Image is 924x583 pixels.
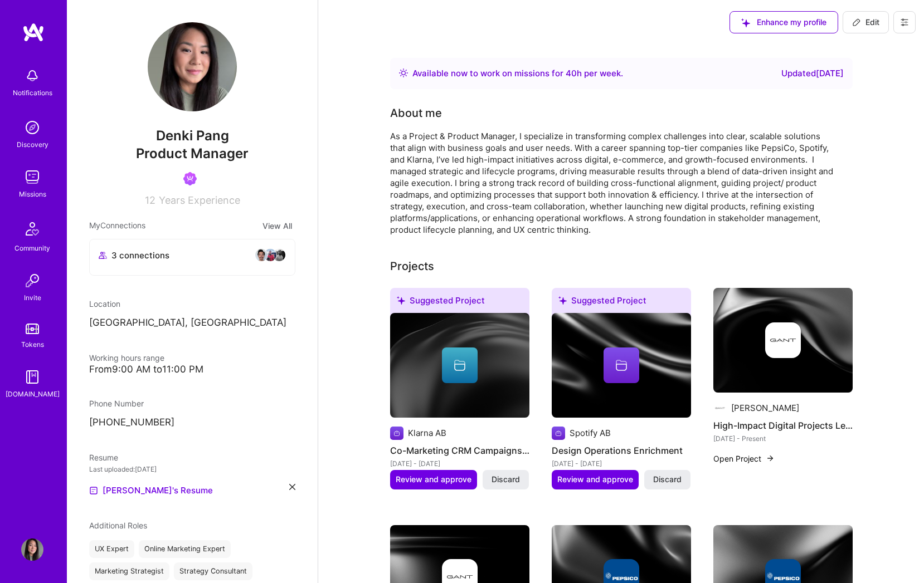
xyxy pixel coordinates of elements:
[89,128,295,144] span: Denki Pang
[557,474,633,485] span: Review and approve
[89,239,295,276] button: 3 connectionsavataravataravatar
[713,401,727,415] img: Company logo
[89,453,118,462] span: Resume
[552,427,565,440] img: Company logo
[21,538,43,561] img: User Avatar
[483,470,529,489] button: Discard
[713,288,853,393] img: cover
[552,443,691,458] h4: Design Operations Enrichment
[653,474,682,485] span: Discard
[552,470,639,489] button: Review and approve
[111,249,169,261] span: 3 connections
[13,87,52,99] div: Notifications
[17,139,48,150] div: Discovery
[89,364,295,375] div: From 9:00 AM to 11:00 PM
[731,402,799,414] div: [PERSON_NAME]
[741,18,750,27] i: icon SuggestedTeams
[852,17,879,28] span: Edit
[89,521,147,530] span: Additional Roles
[89,298,295,310] div: Location
[765,322,801,358] img: Company logo
[159,194,240,206] span: Years Experience
[570,427,611,439] div: Spotify AB
[89,353,164,362] span: Working hours range
[273,248,286,262] img: avatar
[26,324,39,334] img: tokens
[139,540,231,558] div: Online Marketing Expert
[644,470,690,489] button: Discard
[89,562,169,580] div: Marketing Strategist
[713,453,775,464] button: Open Project
[89,463,295,475] div: Last uploaded: [DATE]
[843,11,889,33] button: Edit
[21,116,43,139] img: discovery
[552,458,691,469] div: [DATE] - [DATE]
[396,474,471,485] span: Review and approve
[136,145,249,161] span: Product Manager
[730,11,838,33] button: Enhance my profile
[89,484,213,497] a: [PERSON_NAME]'s Resume
[255,248,268,262] img: avatar
[713,433,853,444] div: [DATE] - Present
[24,292,41,303] div: Invite
[390,130,836,236] div: As a Project & Product Manager, I specialize in transforming complex challenges into clear, scala...
[148,22,237,111] img: User Avatar
[174,562,252,580] div: Strategy Consultant
[492,474,520,485] span: Discard
[552,288,691,317] div: Suggested Project
[89,219,145,232] span: My Connections
[390,258,434,275] div: Projects
[89,540,134,558] div: UX Expert
[89,399,144,408] span: Phone Number
[259,219,295,232] button: View All
[552,313,691,418] img: cover
[22,22,45,42] img: logo
[741,17,826,28] span: Enhance my profile
[145,194,155,206] span: 12
[89,486,98,495] img: Resume
[390,443,529,458] h4: Co-Marketing CRM Campaigns Management
[399,68,408,77] img: Availability
[713,418,853,433] h4: High-Impact Digital Projects Leadership
[89,316,295,330] p: [GEOGRAPHIC_DATA], [GEOGRAPHIC_DATA]
[390,313,529,418] img: cover
[390,470,477,489] button: Review and approve
[558,296,567,305] i: icon SuggestedTeams
[264,248,277,262] img: avatar
[390,105,442,121] div: About me
[781,67,844,80] div: Updated [DATE]
[289,484,295,490] i: icon Close
[14,242,50,254] div: Community
[21,270,43,292] img: Invite
[6,388,60,400] div: [DOMAIN_NAME]
[412,67,623,80] div: Available now to work on missions for h per week .
[397,296,405,305] i: icon SuggestedTeams
[566,68,577,79] span: 40
[21,366,43,388] img: guide book
[21,339,44,350] div: Tokens
[19,215,46,242] img: Community
[21,65,43,87] img: bell
[183,172,197,185] img: Been on Mission
[390,427,403,440] img: Company logo
[766,454,775,463] img: arrow-right
[19,188,46,200] div: Missions
[408,427,446,439] div: Klarna AB
[18,538,46,561] a: User Avatar
[99,251,107,259] i: icon Collaborator
[21,166,43,188] img: teamwork
[89,416,295,429] p: [PHONE_NUMBER]
[390,458,529,469] div: [DATE] - [DATE]
[390,288,529,317] div: Suggested Project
